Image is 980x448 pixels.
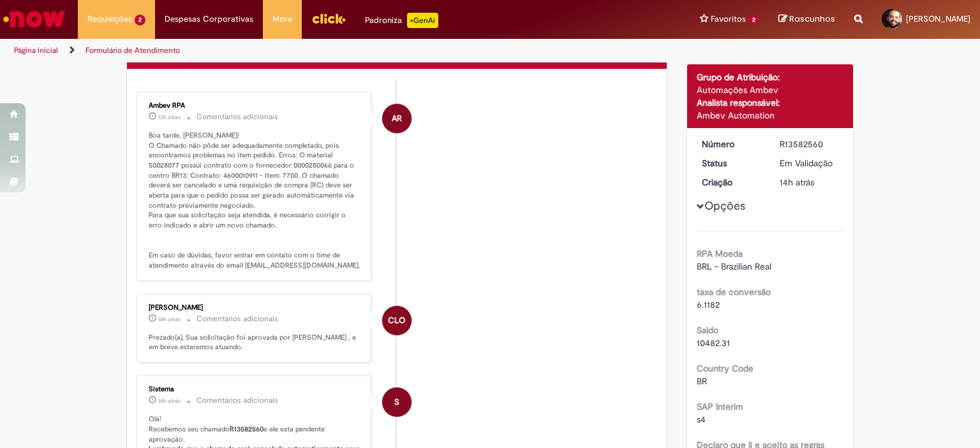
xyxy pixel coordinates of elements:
[780,177,814,188] span: 14h atrás
[697,96,844,109] div: Analista responsável:
[780,138,839,150] div: R13582560
[382,104,412,133] div: Ambev RPA
[697,71,844,83] div: Grupo de Atribuição:
[692,176,771,189] dt: Criação
[149,102,361,110] div: Ambev RPA
[311,9,346,28] img: click_logo_yellow_360x200.png
[780,157,839,170] div: Em Validação
[365,13,438,28] div: Padroniza
[906,13,970,24] span: [PERSON_NAME]
[394,387,399,417] span: S
[149,131,361,271] p: Boa tarde, [PERSON_NAME]! O Chamado não pôde ser adequadamente completado, pois encontramos probl...
[158,315,181,323] time: 30/09/2025 15:59:39
[711,13,746,25] span: Favoritos
[10,39,644,62] ul: Trilhas de página
[407,13,438,28] p: +GenAi
[780,176,839,189] div: 30/09/2025 15:56:13
[135,15,145,25] span: 2
[158,113,181,121] time: 30/09/2025 17:19:18
[789,13,835,25] span: Rascunhos
[392,103,402,134] span: AR
[388,305,405,336] span: CLO
[158,315,181,323] span: 14h atrás
[197,395,278,406] small: Comentários adicionais
[149,386,361,393] div: Sistema
[697,414,706,425] span: s4
[149,304,361,312] div: [PERSON_NAME]
[158,397,181,405] time: 30/09/2025 15:56:26
[197,314,278,324] small: Comentários adicionais
[1,6,67,32] img: ServiceNow
[165,13,253,25] span: Despesas Corporativas
[382,387,412,417] div: System
[382,306,412,335] div: Cassiano Lima Oliveira
[85,45,180,55] a: Formulário de Atendimento
[14,45,58,55] a: Página inicial
[692,157,771,170] dt: Status
[748,15,759,25] span: 2
[158,397,181,405] span: 14h atrás
[641,46,657,62] button: Adicionar anexos
[158,113,181,121] span: 13h atrás
[230,424,264,434] b: R13582560
[697,375,707,387] span: BR
[87,13,132,25] span: Requisições
[697,337,730,349] span: 10482.31
[697,286,771,298] b: taxa de conversão
[272,13,292,25] span: More
[778,13,835,25] a: Rascunhos
[697,83,844,96] div: Automações Ambev
[697,363,754,374] b: Country Code
[697,324,718,336] b: Saldo
[697,109,844,122] div: Ambev Automation
[692,138,771,150] dt: Número
[780,177,814,188] time: 30/09/2025 15:56:13
[697,261,771,272] span: BRL - Brazilian Real
[149,333,361,352] p: Prezado(a), Sua solicitação foi aprovada por [PERSON_NAME] , e em breve estaremos atuando.
[697,401,743,412] b: SAP Interim
[697,299,720,310] span: 6.1182
[197,112,278,122] small: Comentários adicionais
[697,248,743,259] b: RPA Moeda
